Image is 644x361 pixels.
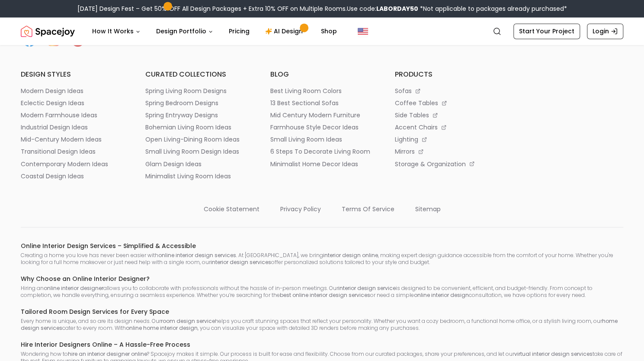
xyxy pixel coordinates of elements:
[21,99,125,107] a: eclectic design ideas
[395,87,499,95] a: sofas
[21,69,125,80] h6: design styles
[21,23,75,40] a: Spacejoy
[323,251,378,258] strong: interior design online
[21,111,125,119] a: modern farmhouse ideas
[258,23,312,40] a: AI Design
[21,147,125,156] a: transitional design ideas
[21,123,88,132] p: industrial design ideas
[270,159,374,168] a: minimalist home decor ideas
[395,123,438,132] p: accent chairs
[21,87,125,95] a: modern design ideas
[145,159,202,168] p: glam design ideas
[21,171,125,180] a: coastal design ideas
[21,23,75,40] img: Spacejoy Logo
[270,99,374,107] a: 13 best sectional sofas
[158,251,236,258] strong: online interior design services
[395,111,499,119] a: side tables
[270,147,370,156] p: 6 steps to decorate living room
[418,4,567,13] span: *Not applicable to packages already purchased*
[395,159,499,168] a: storage & organization
[270,123,374,132] a: farmhouse style decor ideas
[145,171,249,180] a: minimalist living room ideas
[347,4,418,13] span: Use code:
[270,111,374,119] a: mid century modern furniture
[145,111,249,119] a: spring entryway designs
[415,201,441,213] a: sitemap
[44,284,103,291] strong: online interior designer
[145,147,249,156] a: small living room design ideas
[342,204,394,213] p: terms of service
[145,123,231,132] p: bohemian living room ideas
[145,87,249,95] a: spring living room designs
[21,159,125,168] a: contemporary modern ideas
[395,147,415,156] p: mirrors
[395,147,499,156] a: mirrors
[270,159,358,168] p: minimalist home decor ideas
[21,284,623,298] p: Hiring an allows you to collaborate with professionals without the hassle of in-person meetings. ...
[21,17,623,45] nav: Global
[145,111,218,119] p: spring entryway designs
[145,69,249,80] h6: curated collections
[145,159,249,168] a: glam design ideas
[280,291,370,298] strong: best online interior design services
[270,147,374,156] a: 6 steps to decorate living room
[314,23,344,40] a: Shop
[149,23,220,40] button: Design Portfolio
[126,324,198,331] strong: online home interior design
[513,23,580,39] a: Start Your Project
[395,135,499,144] a: lighting
[514,350,593,357] strong: virtual interior design services
[376,4,418,13] b: LABORDAY50
[145,87,227,95] p: spring living room designs
[21,135,102,144] p: mid-century modern ideas
[395,159,466,168] p: storage & organization
[21,159,108,168] p: contemporary modern ideas
[21,171,84,180] p: coastal design ideas
[270,87,374,95] a: best living room colors
[21,340,623,348] h6: Hire Interior Designers Online – A Hassle-Free Process
[280,201,321,213] a: privacy policy
[204,201,260,213] a: cookie statement
[395,99,438,107] p: coffee tables
[145,99,218,107] p: spring bedroom designs
[270,135,374,144] a: small living room ideas
[270,87,341,95] p: best living room colors
[395,123,499,132] a: accent chairs
[270,111,360,119] p: mid century modern furniture
[21,251,623,265] p: Creating a home you love has never been easier with . At [GEOGRAPHIC_DATA], we bring , making exp...
[21,147,96,156] p: transitional design ideas
[395,135,418,144] p: lighting
[414,291,469,298] strong: online interior design
[270,99,338,107] p: 13 best sectional sofas
[395,69,499,80] h6: products
[358,26,368,36] img: United States
[21,111,97,119] p: modern farmhouse ideas
[21,307,623,316] h6: Tailored Room Design Services for Every Space
[161,317,215,324] strong: room design service
[342,201,394,213] a: terms of service
[21,99,84,107] p: eclectic design ideas
[338,284,396,291] strong: interior design service
[145,147,239,156] p: small living room design ideas
[211,258,271,265] strong: interior design services
[415,204,441,213] p: sitemap
[21,87,83,95] p: modern design ideas
[270,69,374,80] h6: blog
[21,123,125,132] a: industrial design ideas
[587,23,623,39] a: Login
[395,111,429,119] p: side tables
[204,204,260,213] p: cookie statement
[77,4,567,13] div: [DATE] Design Fest – Get 50% OFF All Design Packages + Extra 10% OFF on Multiple Rooms.
[145,135,240,144] p: open living-dining room ideas
[68,350,147,357] strong: hire an interior designer online
[280,204,321,213] p: privacy policy
[222,23,256,40] a: Pricing
[21,317,623,331] p: Every home is unique, and so are its design needs. Our helps you craft stunning spaces that refle...
[145,135,249,144] a: open living-dining room ideas
[270,135,342,144] p: small living room ideas
[21,135,125,144] a: mid-century modern ideas
[85,23,344,40] nav: Main
[145,171,231,180] p: minimalist living room ideas
[145,99,249,107] a: spring bedroom designs
[270,123,358,132] p: farmhouse style decor ideas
